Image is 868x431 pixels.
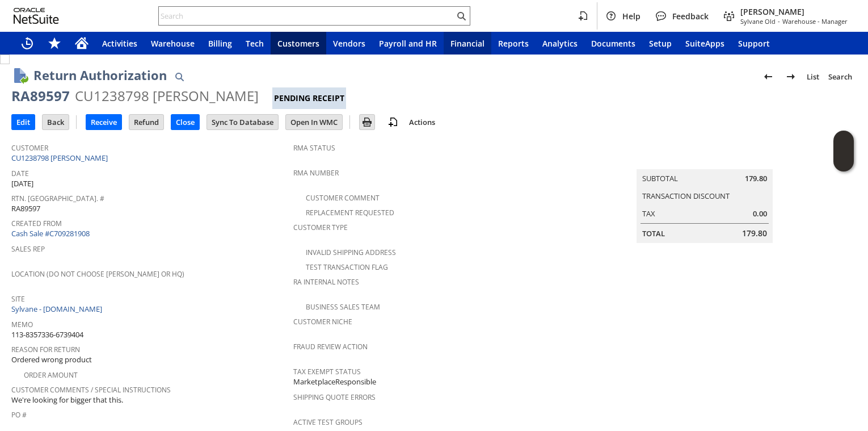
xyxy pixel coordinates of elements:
a: CU1238798 [PERSON_NAME] [11,153,111,163]
span: Documents [591,38,635,49]
a: Tax Exempt Status [293,367,361,376]
span: 179.80 [742,228,767,239]
span: Oracle Guided Learning Widget. To move around, please hold and drag [833,152,854,172]
span: - [778,17,780,26]
span: Help [622,11,641,22]
a: Business Sales Team [306,302,380,312]
a: Recent Records [14,32,41,55]
span: Warehouse [151,38,195,49]
img: add-record.svg [386,115,400,129]
a: RA Internal Notes [293,277,359,287]
div: CU1238798 [PERSON_NAME] [75,87,259,105]
input: Search [159,9,454,23]
a: Warehouse [144,32,201,55]
a: Reports [491,32,536,55]
a: Support [731,32,777,55]
span: Tech [246,38,264,49]
a: Cash Sale #C709281908 [11,228,90,238]
span: Reports [498,38,529,49]
iframe: Click here to launch Oracle Guided Learning Help Panel [833,131,854,171]
a: Activities [95,32,144,55]
a: SuiteApps [679,32,731,55]
a: PO # [11,410,27,420]
a: Payroll and HR [372,32,444,55]
a: Tax [642,208,655,219]
span: 179.80 [745,173,767,184]
span: Setup [649,38,672,49]
a: Analytics [536,32,584,55]
a: Total [642,228,665,238]
span: We're looking for bigger that this. [11,395,123,405]
a: Vendors [326,32,372,55]
a: Subtotal [642,173,678,183]
svg: Recent Records [20,36,34,50]
img: Quick Find [172,70,186,83]
caption: Summary [637,151,773,169]
input: Refund [129,115,163,129]
span: Billing [208,38,232,49]
span: Customers [277,38,319,49]
a: Sylvane - [DOMAIN_NAME] [11,304,105,314]
span: 0.00 [753,208,767,219]
svg: Search [454,9,468,23]
a: Site [11,294,25,304]
a: Customer Comment [306,193,380,203]
span: Warehouse - Manager [782,17,848,26]
a: Reason For Return [11,345,80,354]
span: Sylvane Old [740,17,776,26]
a: RMA Number [293,168,339,178]
span: Financial [450,38,484,49]
a: Transaction Discount [642,191,730,201]
a: Home [68,32,95,55]
input: Receive [86,115,121,129]
span: RA89597 [11,203,40,214]
img: Next [784,70,798,83]
span: [PERSON_NAME] [740,6,848,17]
a: Test Transaction Flag [306,262,388,272]
a: Date [11,169,29,178]
span: SuiteApps [685,38,724,49]
a: Memo [11,320,33,329]
span: Support [738,38,770,49]
a: Fraud Review Action [293,342,368,352]
a: List [802,68,824,86]
input: Back [43,115,69,129]
a: Replacement Requested [306,208,394,217]
svg: Shortcuts [48,36,61,50]
a: Customer Type [293,223,348,232]
a: Customers [271,32,326,55]
svg: logo [14,8,59,24]
img: Print [360,115,374,129]
span: Ordered wrong product [11,354,92,365]
a: Actions [404,117,440,127]
a: Billing [201,32,239,55]
a: Tech [239,32,271,55]
span: 113-8357336-6739404 [11,329,83,340]
svg: Home [75,36,89,50]
span: Payroll and HR [379,38,437,49]
a: RMA Status [293,143,335,153]
div: Shortcuts [41,32,68,55]
span: Activities [102,38,137,49]
input: Close [171,115,199,129]
a: Documents [584,32,642,55]
a: Active Test Groups [293,417,363,427]
a: Search [824,68,857,86]
a: Invalid Shipping Address [306,248,396,257]
a: Shipping Quote Errors [293,392,376,402]
a: Customer Niche [293,317,352,327]
h1: Return Authorization [33,66,167,85]
a: Customer [11,143,48,153]
a: Rtn. [GEOGRAPHIC_DATA]. # [11,194,104,203]
span: Analytics [542,38,578,49]
img: Previous [761,70,775,83]
input: Open In WMC [286,115,342,129]
input: Sync To Database [207,115,278,129]
a: Location (Do Not Choose [PERSON_NAME] or HQ) [11,269,184,279]
input: Edit [12,115,35,129]
div: Pending Receipt [272,87,346,109]
span: MarketplaceResponsible [293,376,376,387]
a: Customer Comments / Special Instructions [11,385,171,395]
a: Sales Rep [11,244,45,254]
a: Order Amount [24,370,78,380]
